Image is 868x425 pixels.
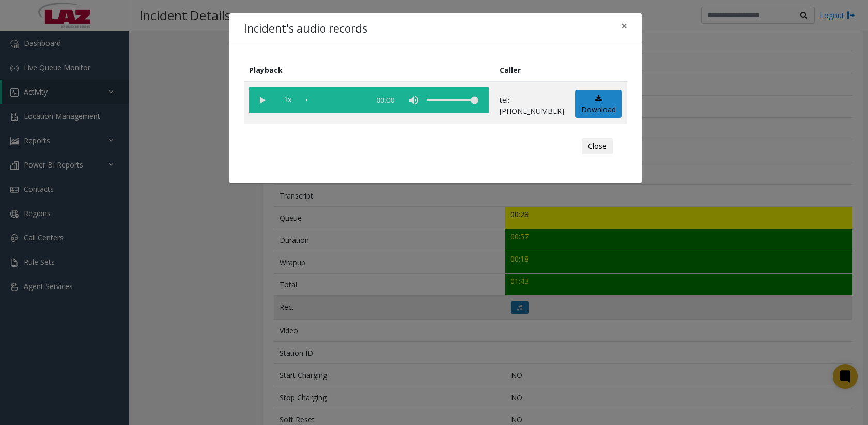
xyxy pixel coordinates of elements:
[244,21,367,37] h4: Incident's audio records
[427,87,478,113] div: volume level
[500,95,564,116] p: tel:[PHONE_NUMBER]
[614,13,634,39] button: Close
[582,138,613,155] button: Close
[494,59,570,81] th: Caller
[306,87,365,113] div: scrub bar
[621,19,627,33] span: ×
[275,87,301,113] span: playback speed button
[575,90,622,118] a: Download
[244,59,494,81] th: Playback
